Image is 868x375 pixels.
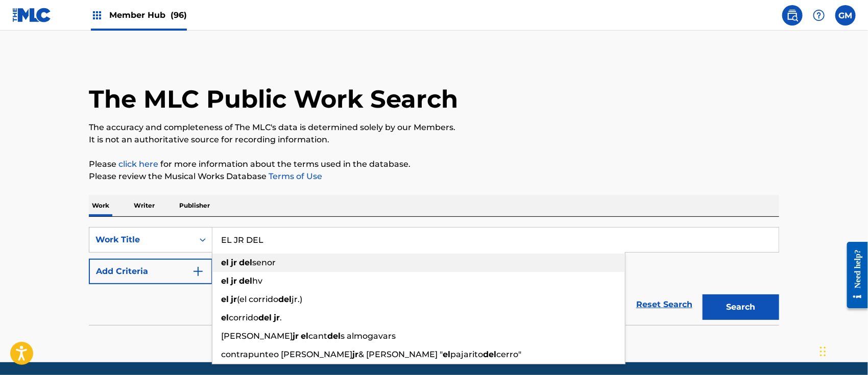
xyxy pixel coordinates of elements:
strong: jr [231,276,237,286]
span: jr.) [292,294,302,304]
a: Reset Search [631,293,697,316]
strong: el [221,313,229,322]
a: Terms of Use [267,171,322,181]
p: Please for more information about the terms used in the database. [89,158,779,170]
strong: jr [293,331,299,341]
form: Search Form [89,227,779,325]
img: 9d2ae6d4665cec9f34b9.svg [192,265,204,278]
span: pajarito [450,349,483,359]
img: search [786,9,799,21]
span: contrapunteo [PERSON_NAME] [221,349,352,359]
p: It is not an authoritative source for recording information. [89,134,779,146]
img: Top Rightsholders [91,9,103,21]
strong: jr [352,349,358,359]
strong: el [221,276,229,286]
span: cerro" [496,349,521,359]
span: (el corrido [237,294,278,304]
div: Help [809,5,829,26]
span: s almogavars [341,331,396,341]
img: MLC Logo [12,8,52,22]
strong: el [221,258,229,267]
h1: The MLC Public Work Search [89,84,458,114]
iframe: Chat Widget [817,326,868,375]
button: Search [703,294,779,320]
strong: del [327,331,341,341]
strong: el [443,349,450,359]
p: Please review the Musical Works Database [89,170,779,183]
strong: jr [231,294,237,304]
span: [PERSON_NAME] [221,331,293,341]
button: Add Criteria [89,259,212,284]
iframe: Resource Center [839,234,868,316]
p: Publisher [176,195,213,216]
strong: del [239,258,252,267]
strong: el [221,294,229,304]
strong: jr [231,258,237,267]
strong: del [483,349,496,359]
span: & [PERSON_NAME] " [358,349,443,359]
span: senor [252,258,276,267]
strong: jr [274,313,280,322]
span: Member Hub [109,9,187,21]
span: . [280,313,282,322]
div: Work Title [95,234,187,246]
div: User Menu [835,5,856,26]
strong: el [301,331,308,341]
p: The accuracy and completeness of The MLC's data is determined solely by our Members. [89,121,779,134]
strong: del [278,294,292,304]
a: click here [118,159,158,169]
span: (96) [171,10,187,20]
img: help [813,9,825,21]
span: corrido [229,313,258,322]
span: cant [308,331,327,341]
a: Public Search [782,5,803,26]
strong: del [239,276,252,286]
strong: del [258,313,272,322]
div: Drag [820,336,826,367]
p: Writer [131,195,158,216]
p: Work [89,195,112,216]
span: hv [252,276,262,286]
